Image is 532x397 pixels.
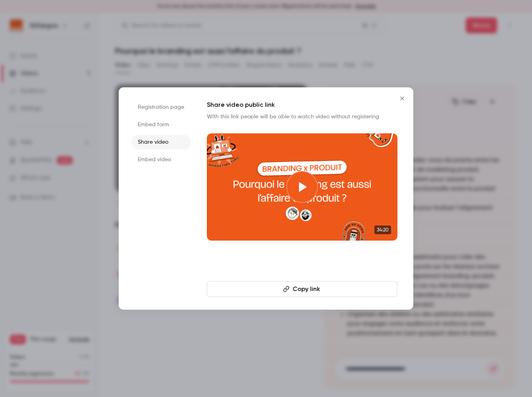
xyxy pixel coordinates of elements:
[394,91,410,106] button: Close
[131,135,191,149] li: Share video
[131,152,191,167] li: Embed video
[207,113,397,121] p: With this link people will be able to watch video without registering
[131,118,191,132] li: Embed form
[207,100,397,110] h1: Share video public link
[374,225,391,234] span: 34:20
[207,281,397,297] button: Copy link
[207,133,397,241] a: 34:20
[131,100,191,114] li: Registration page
